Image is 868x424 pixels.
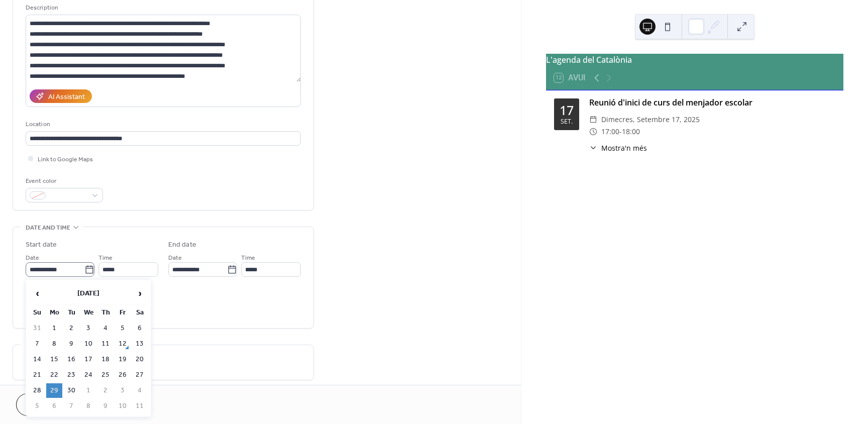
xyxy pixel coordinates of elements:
span: - [619,126,622,138]
span: › [132,283,147,303]
button: ​Mostra'n més [589,143,647,153]
td: 10 [115,399,131,413]
td: 9 [63,337,79,351]
th: Mo [46,305,62,320]
div: L'agenda del Catalònia [546,54,843,66]
span: Date [168,253,182,263]
td: 18 [97,352,114,367]
td: 3 [80,321,96,336]
td: 2 [63,321,79,336]
th: Th [97,305,114,320]
td: 10 [80,337,96,351]
td: 21 [29,368,45,382]
td: 1 [80,383,96,398]
td: 27 [132,368,148,382]
td: 8 [46,337,62,351]
td: 31 [29,321,45,336]
span: Time [98,253,113,263]
td: 16 [63,352,79,367]
td: 15 [46,352,62,367]
td: 25 [97,368,114,382]
div: Description [26,3,299,13]
td: 5 [29,399,45,413]
div: Event color [26,176,101,186]
td: 1 [46,321,62,336]
td: 6 [46,399,62,413]
span: ‹ [30,283,45,303]
td: 13 [132,337,148,351]
span: Time [241,253,255,263]
td: 14 [29,352,45,367]
td: 9 [97,399,114,413]
div: Location [26,119,299,130]
td: 11 [132,399,148,413]
div: Start date [26,240,57,250]
td: 19 [115,352,131,367]
span: 18:00 [622,126,640,138]
td: 7 [63,399,79,413]
div: ​ [589,143,597,153]
th: Tu [63,305,79,320]
td: 6 [132,321,148,336]
div: Reunió d'inici de curs del menjador escolar [589,96,835,109]
td: 11 [97,337,114,351]
th: Sa [132,305,148,320]
div: 17 [560,104,574,117]
td: 17 [80,352,96,367]
td: 2 [97,383,114,398]
td: 4 [132,383,148,398]
button: Cancel [16,393,78,416]
td: 29 [46,383,62,398]
div: ​ [589,114,597,126]
td: 5 [115,321,131,336]
td: 28 [29,383,45,398]
td: 22 [46,368,62,382]
span: Date and time [26,223,70,233]
td: 4 [97,321,114,336]
span: Mostra'n més [601,143,647,153]
th: Su [29,305,45,320]
th: [DATE] [46,283,131,304]
td: 26 [115,368,131,382]
div: Set. [561,119,573,125]
th: We [80,305,96,320]
td: 30 [63,383,79,398]
td: 24 [80,368,96,382]
td: 23 [63,368,79,382]
div: End date [168,240,196,250]
span: Dimecres, Setembre 17, 2025 [601,114,700,126]
td: 3 [115,383,131,398]
span: 17:00 [601,126,619,138]
button: AI Assistant [30,89,92,103]
td: 12 [115,337,131,351]
td: 7 [29,337,45,351]
td: 8 [80,399,96,413]
div: AI Assistant [48,92,85,102]
span: Date [26,253,39,263]
div: ​ [589,126,597,138]
span: Link to Google Maps [38,154,93,165]
td: 20 [132,352,148,367]
th: Fr [115,305,131,320]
